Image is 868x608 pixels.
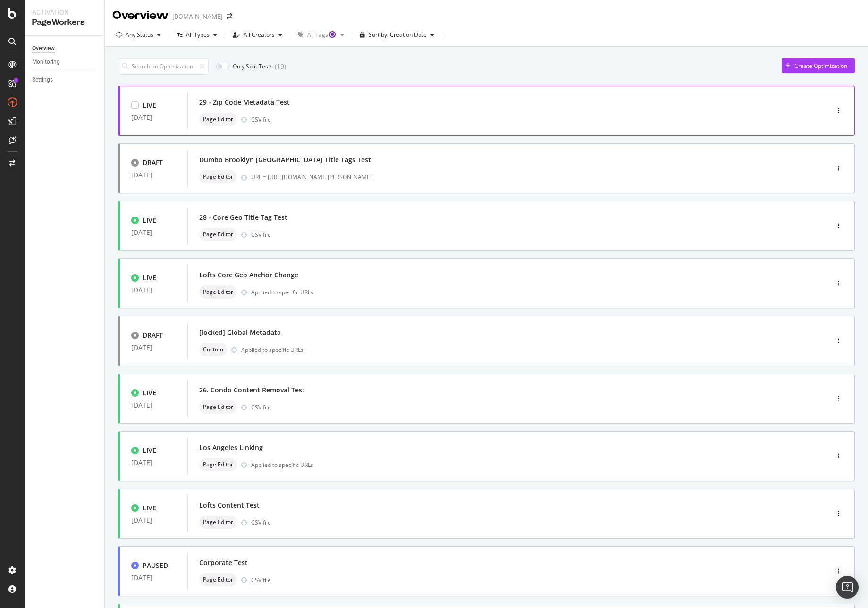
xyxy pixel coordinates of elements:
span: Page Editor [203,519,233,525]
div: LIVE [143,100,156,110]
a: Settings [32,75,98,85]
span: Page Editor [203,462,233,467]
div: neutral label [199,458,237,471]
div: LIVE [143,273,156,283]
div: [DATE] [131,574,176,582]
div: Dumbo Brooklyn [GEOGRAPHIC_DATA] Title Tags Test [199,155,371,165]
div: neutral label [199,573,237,586]
div: PAUSED [143,561,168,570]
button: Sort by: Creation Date [356,27,438,42]
div: Any Status [126,32,153,38]
div: [DATE] [131,114,176,121]
div: Sort by: Creation Date [369,32,427,38]
div: [DATE] [131,459,176,466]
div: arrow-right-arrow-left [227,13,232,20]
div: Lofts Core Geo Anchor Change [199,270,298,280]
div: [DATE] [131,286,176,294]
div: CSV file [251,403,271,411]
div: All Tags [307,32,337,38]
div: LIVE [143,388,156,398]
div: All Types [186,32,210,38]
div: Corporate Test [199,558,248,567]
div: CSV file [251,576,271,584]
span: Page Editor [203,232,233,237]
div: [DATE] [131,171,176,179]
input: Search an Optimization [118,58,209,75]
div: [locked] Global Metadata [199,328,281,337]
div: Activation [32,8,97,17]
div: Lofts Content Test [199,500,260,510]
div: neutral label [199,170,237,183]
div: All Creators [244,32,275,38]
span: Page Editor [203,174,233,180]
div: Only Split Tests [233,62,273,70]
div: DRAFT [143,331,163,340]
span: Page Editor [203,117,233,122]
div: CSV file [251,116,271,124]
div: Create Optimization [794,62,847,70]
span: Custom [203,347,223,352]
div: ( 19 ) [275,62,286,71]
div: [DATE] [131,401,176,409]
div: [DATE] [131,229,176,236]
a: Monitoring [32,57,98,67]
div: [DATE] [131,516,176,524]
div: neutral label [199,516,237,529]
div: [DATE] [131,344,176,351]
div: 29 - Zip Code Metadata Test [199,98,290,107]
a: Overview [32,43,98,53]
button: All Creators [229,27,286,42]
div: neutral label [199,400,237,414]
div: CSV file [251,231,271,239]
span: Page Editor [203,404,233,410]
div: Overview [32,43,55,53]
div: Overview [112,8,169,24]
div: Monitoring [32,57,60,67]
div: PageWorkers [32,17,97,28]
button: Any Status [112,27,165,42]
div: LIVE [143,503,156,513]
div: neutral label [199,113,237,126]
div: CSV file [251,518,271,526]
span: Page Editor [203,289,233,295]
div: 26. Condo Content Removal Test [199,385,305,395]
div: 28 - Core Geo Title Tag Test [199,213,287,222]
button: Create Optimization [782,58,855,73]
div: LIVE [143,216,156,225]
div: LIVE [143,446,156,455]
div: URL = [URL][DOMAIN_NAME][PERSON_NAME] [251,173,789,181]
div: Tooltip anchor [328,30,337,39]
div: Los Angeles Linking [199,443,263,452]
div: Applied to specific URLs [241,346,303,354]
div: Settings [32,75,53,85]
div: Applied to specific URLs [251,288,313,296]
div: DRAFT [143,158,163,167]
div: neutral label [199,285,237,299]
button: All TagsTooltip anchor [294,27,348,42]
button: All Types [173,27,221,42]
span: Page Editor [203,577,233,583]
div: [DOMAIN_NAME] [172,12,223,21]
div: Applied to specific URLs [251,461,313,469]
div: neutral label [199,228,237,241]
div: Open Intercom Messenger [836,576,859,599]
div: neutral label [199,343,227,356]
